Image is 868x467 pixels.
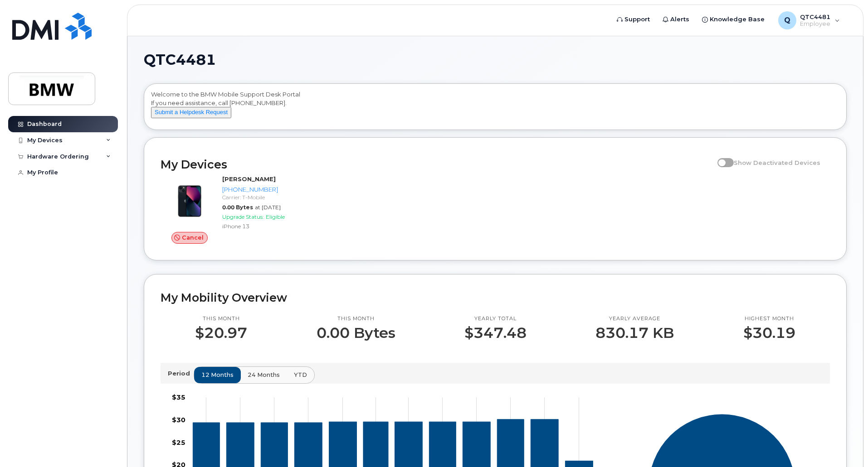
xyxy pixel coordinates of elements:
[172,393,185,401] tspan: $35
[161,158,713,171] h2: My Devices
[464,315,527,323] p: Yearly total
[595,315,674,323] p: Yearly average
[717,154,725,161] input: Show Deactivated Devices
[743,325,795,341] p: $30.19
[144,53,216,67] span: QTC4481
[151,90,839,126] div: Welcome to the BMW Mobile Support Desk Portal If you need assistance, call [PHONE_NUMBER].
[317,325,395,341] p: 0.00 Bytes
[151,107,231,118] button: Submit a Helpdesk Request
[222,213,264,220] span: Upgrade Status:
[248,371,280,379] span: 24 months
[182,233,204,242] span: Cancel
[266,213,285,220] span: Eligible
[595,325,674,341] p: 830.17 KB
[151,108,231,116] a: Submit a Helpdesk Request
[464,325,527,341] p: $347.48
[168,369,194,378] p: Period
[294,371,307,379] span: YTD
[317,315,395,323] p: This month
[222,185,316,194] div: [PHONE_NUMBER]
[222,175,276,183] strong: [PERSON_NAME]
[222,193,316,201] div: Carrier: T-Mobile
[161,175,320,244] a: Cancel[PERSON_NAME][PHONE_NUMBER]Carrier: T-Mobile0.00 Bytesat [DATE]Upgrade Status:EligibleiPhon...
[172,415,185,424] tspan: $30
[222,222,316,230] div: iPhone 13
[255,204,281,211] span: at [DATE]
[743,315,795,323] p: Highest month
[222,204,253,211] span: 0.00 Bytes
[195,325,247,341] p: $20.97
[195,315,247,323] p: This month
[172,438,185,446] tspan: $25
[161,291,830,304] h2: My Mobility Overview
[734,159,820,166] span: Show Deactivated Devices
[168,179,211,223] img: image20231002-3703462-1ig824h.jpeg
